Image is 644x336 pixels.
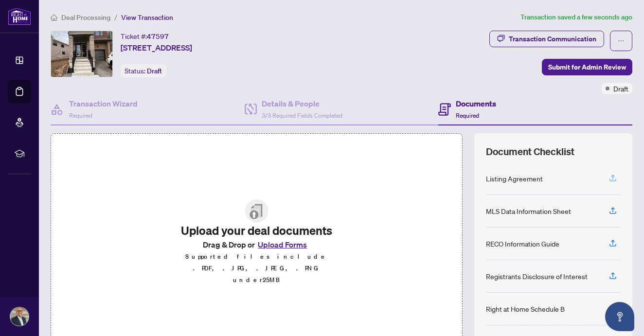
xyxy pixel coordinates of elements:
[489,31,604,47] button: Transaction Communication
[542,59,632,75] button: Submit for Admin Review
[486,145,574,159] span: Document Checklist
[173,223,340,238] h2: Upload your deal documents
[548,59,626,75] span: Submit for Admin Review
[51,14,57,21] span: home
[255,238,310,251] button: Upload Forms
[147,67,162,75] span: Draft
[520,12,632,23] article: Transaction saved a few seconds ago
[486,303,565,314] div: Right at Home Schedule B
[121,64,166,77] div: Status:
[456,112,479,119] span: Required
[486,271,588,282] div: Registrants Disclosure of Interest
[147,32,169,41] span: 47597
[69,98,138,109] h4: Transaction Wizard
[121,13,173,22] span: View Transaction
[509,31,596,47] div: Transaction Communication
[51,31,112,77] img: IMG-X12318172_1.jpg
[456,98,496,109] h4: Documents
[173,251,340,286] p: Supported files include .PDF, .JPG, .JPEG, .PNG under 25 MB
[10,307,29,326] img: Profile Icon
[618,37,625,44] span: ellipsis
[121,42,192,53] span: [STREET_ADDRESS]
[245,199,268,223] img: File Upload
[165,192,347,294] span: File UploadUpload your deal documentsDrag & Drop orUpload FormsSupported files include .PDF, .JPG...
[486,173,543,184] div: Listing Agreement
[121,31,169,42] div: Ticket #:
[203,238,310,251] span: Drag & Drop or
[262,112,342,119] span: 3/3 Required Fields Completed
[486,238,559,249] div: RECO Information Guide
[8,7,31,25] img: logo
[486,206,571,216] div: MLS Data Information Sheet
[114,12,117,23] li: /
[605,302,634,331] button: Open asap
[61,13,110,22] span: Deal Processing
[262,98,342,109] h4: Details & People
[613,83,628,94] span: Draft
[69,112,92,119] span: Required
